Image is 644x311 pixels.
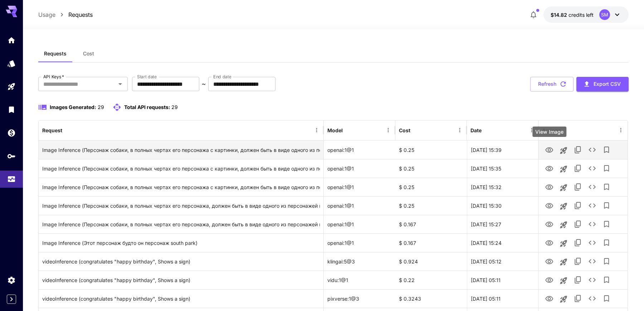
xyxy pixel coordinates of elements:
[327,127,343,133] div: Model
[171,104,178,110] span: 29
[324,196,395,215] div: openai:1@1
[571,217,585,231] button: Copy TaskUUID
[569,12,594,18] span: credits left
[571,180,585,194] button: Copy TaskUUID
[599,254,614,268] button: Add to library
[571,143,585,157] button: Copy TaskUUID
[542,272,556,287] button: View Video
[551,12,569,18] span: $14.82
[616,125,626,135] button: Menu
[556,273,571,288] button: Launch in playground
[530,77,574,92] button: Refresh
[42,178,319,196] div: Click to copy prompt
[467,233,538,252] div: 10 Aug, 2025 15:24
[599,198,614,213] button: Add to library
[42,252,319,271] div: Click to copy prompt
[551,11,594,19] div: $14.81839
[395,159,467,178] div: $ 0.25
[42,215,319,233] div: Click to copy prompt
[213,74,231,80] label: End date
[542,291,556,306] button: View Video
[42,271,319,289] div: Click to copy prompt
[42,127,62,133] div: Request
[467,215,538,233] div: 10 Aug, 2025 15:27
[556,181,571,195] button: Launch in playground
[542,179,556,194] button: View Image
[383,125,393,135] button: Menu
[571,254,585,268] button: Copy TaskUUID
[470,127,482,133] div: Date
[395,196,467,215] div: $ 0.25
[467,289,538,308] div: 10 Aug, 2025 05:11
[68,10,93,19] a: Requests
[395,140,467,159] div: $ 0.25
[7,36,16,45] div: Home
[542,198,556,213] button: View Image
[542,235,556,250] button: View Image
[542,217,556,231] button: View Image
[571,273,585,287] button: Copy TaskUUID
[399,127,410,133] div: Cost
[42,234,319,252] div: Click to copy prompt
[585,273,599,287] button: See details
[7,128,16,137] div: Wallet
[608,277,644,311] div: Виджет чата
[585,180,599,194] button: See details
[467,252,538,271] div: 10 Aug, 2025 05:12
[115,79,125,89] button: Open
[324,215,395,233] div: openai:1@1
[50,104,96,110] span: Images Generated:
[599,9,610,20] div: SM
[571,291,585,306] button: Copy TaskUUID
[571,198,585,213] button: Copy TaskUUID
[556,218,571,232] button: Launch in playground
[527,125,537,135] button: Menu
[42,141,319,159] div: Click to copy prompt
[312,125,322,135] button: Menu
[556,292,571,306] button: Launch in playground
[467,159,538,178] div: 10 Aug, 2025 15:35
[599,143,614,157] button: Add to library
[83,50,94,57] span: Cost
[343,125,353,135] button: Sort
[571,161,585,176] button: Copy TaskUUID
[395,215,467,233] div: $ 0.167
[571,236,585,250] button: Copy TaskUUID
[324,252,395,271] div: klingai:5@3
[542,254,556,268] button: View Video
[585,291,599,306] button: See details
[542,142,556,157] button: View Image
[324,233,395,252] div: openai:1@1
[556,143,571,158] button: Launch in playground
[324,178,395,196] div: openai:1@1
[585,143,599,157] button: See details
[467,140,538,159] div: 10 Aug, 2025 15:39
[7,295,16,304] button: Expand sidebar
[42,290,319,308] div: Click to copy prompt
[585,254,599,268] button: See details
[43,74,64,80] label: API Keys
[467,271,538,289] div: 10 Aug, 2025 05:11
[576,77,629,92] button: Export CSV
[585,236,599,250] button: See details
[395,289,467,308] div: $ 0.3243
[395,271,467,289] div: $ 0.22
[467,196,538,215] div: 10 Aug, 2025 15:30
[599,236,614,250] button: Add to library
[543,6,629,23] button: $14.81839SM
[7,173,16,182] div: Usage
[482,125,492,135] button: Sort
[324,289,395,308] div: pixverse:1@3
[585,161,599,176] button: See details
[455,125,465,135] button: Menu
[532,127,566,137] div: View Image
[202,80,206,88] p: ~
[42,159,319,178] div: Click to copy prompt
[599,217,614,231] button: Add to library
[38,10,93,19] nav: breadcrumb
[7,276,16,285] div: Settings
[7,152,16,161] div: API Keys
[42,197,319,215] div: Click to copy prompt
